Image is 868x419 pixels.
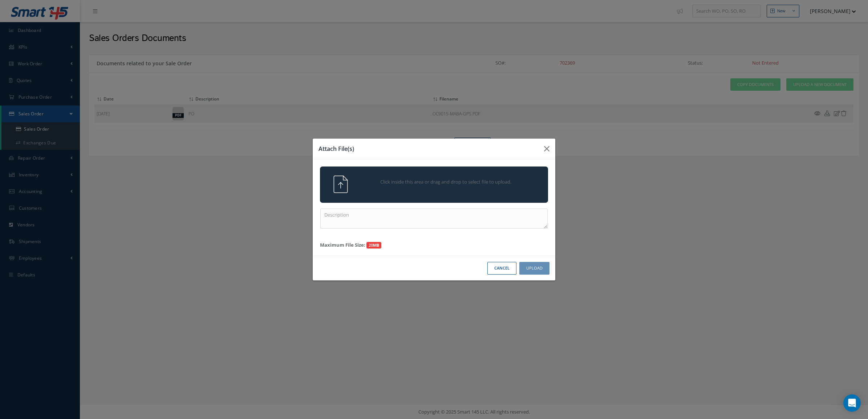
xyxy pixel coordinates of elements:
[487,262,516,275] button: Cancel
[364,178,528,186] span: Click inside this area or drag and drop to select file to upload.
[373,242,379,248] strong: MB
[366,242,381,248] span: 20
[519,262,549,275] button: Upload
[320,242,365,248] strong: Maximum File Size:
[843,394,861,412] div: Open Intercom Messenger
[319,144,538,153] h3: Attach File(s)
[332,176,349,193] img: svg+xml;base64,PHN2ZyB4bWxucz0iaHR0cDovL3d3dy53My5vcmcvMjAwMC9zdmciIHhtbG5zOnhsaW5rPSJodHRwOi8vd3...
